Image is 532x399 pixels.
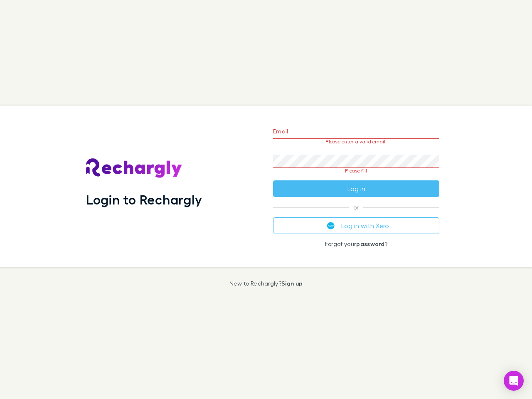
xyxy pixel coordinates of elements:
a: password [356,240,384,247]
h1: Login to Rechargly [86,192,202,207]
p: New to Rechargly? [229,280,303,287]
p: Forgot your ? [273,241,439,247]
p: Please fill [273,168,439,174]
img: Rechargly's Logo [86,158,182,178]
button: Log in [273,180,439,197]
img: Xero's logo [327,222,335,229]
div: Open Intercom Messenger [504,371,524,391]
p: Please enter a valid email. [273,139,439,145]
a: Sign up [281,280,303,287]
button: Log in with Xero [273,217,439,234]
